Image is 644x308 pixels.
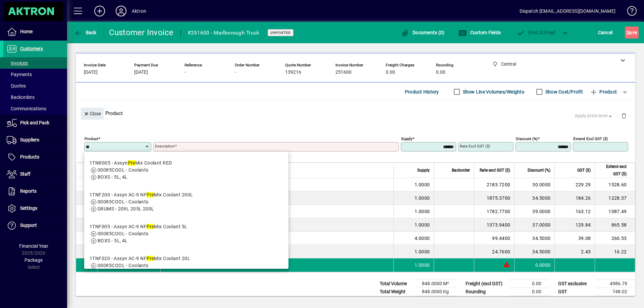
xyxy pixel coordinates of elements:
[402,86,442,98] button: Product History
[417,280,457,288] td: 848.0000 M³
[415,222,430,228] span: 1.0000
[3,149,67,166] a: Products
[555,280,595,288] td: GST exclusive
[415,235,430,242] span: 4.0000
[76,101,635,125] div: Product
[3,166,67,183] a: Staff
[460,144,490,148] mat-label: Rate excl GST ($)
[84,108,101,119] span: Close
[3,115,67,131] a: Pick and Pack
[478,208,510,215] div: 1782.7700
[67,26,104,39] app-page-header-button: Back
[544,88,583,95] label: Show Cost/Profit
[595,205,635,218] td: 1087.49
[555,296,595,304] td: GST inclusive
[415,195,430,201] span: 1.0000
[90,255,190,262] div: 1TNF020 - Axsyn AC-9 NF Mix Coolant 20L
[509,288,549,296] td: 0.00
[415,208,430,215] span: 1.0000
[3,183,67,200] a: Reports
[595,218,635,232] td: 865.58
[98,199,149,204] span: 00085COOL - Coolants
[462,280,509,288] td: Freight (excl GST)
[520,6,615,16] div: Dispatch [EMAIL_ADDRESS][DOMAIN_NAME]
[595,178,635,191] td: 1528.60
[89,5,110,17] button: Add
[3,69,67,80] a: Payments
[517,30,555,35] span: ost & Email
[401,136,412,141] mat-label: Supply
[514,245,554,258] td: 34.5000
[3,80,67,91] a: Quotes
[417,288,457,296] td: 848.0000 Kg
[24,257,43,263] span: Package
[20,29,33,34] span: Home
[598,27,613,38] span: Cancel
[415,181,430,188] span: 1.0000
[98,231,149,236] span: 00085COOL - Coolants
[480,167,510,174] span: Rate excl GST ($)
[7,60,28,66] span: Invoices
[478,248,510,255] div: 24.7600
[478,235,510,242] div: 99.4400
[627,30,629,35] span: S
[20,171,31,177] span: Staff
[90,191,193,198] div: 1TNF200 - Axsyn AC-9 NF Mix Coolant 200L
[20,137,39,142] span: Suppliers
[627,27,637,38] span: ave
[98,238,128,243] span: BOXS - 5L, 4L
[20,205,37,211] span: Settings
[595,191,635,205] td: 1228.37
[235,70,236,75] span: -
[555,288,595,296] td: GST
[554,245,595,258] td: 2.43
[405,86,439,97] span: Product History
[3,132,67,148] a: Suppliers
[573,136,608,141] mat-label: Extend excl GST ($)
[514,232,554,245] td: 34.5000
[462,288,509,296] td: Rounding
[554,178,595,191] td: 229.29
[478,195,510,201] div: 1875.3700
[415,262,430,268] span: 1.0000
[79,110,105,116] app-page-header-button: Close
[98,263,149,268] span: 00085COOL - Coolants
[270,30,291,35] span: Unposted
[132,6,146,16] div: Aktron
[84,70,98,75] span: [DATE]
[595,288,635,296] td: 748.02
[514,178,554,191] td: 30.0000
[572,110,616,122] button: Apply price level
[595,232,635,245] td: 260.53
[3,200,67,217] a: Settings
[84,250,288,282] mat-option: 1TNF020 - Axsyn AC-9 NF Pre Mix Coolant 20L
[436,70,445,75] span: 0.00
[595,280,635,288] td: 4986.79
[399,26,446,39] button: Documents (0)
[110,5,132,17] button: Profile
[514,218,554,232] td: 37.0000
[554,205,595,218] td: 163.12
[98,206,154,211] span: DRUMS - 209L 205L 200L
[187,27,260,38] div: #251600 - Marlborough Truck
[3,91,67,103] a: Backorders
[90,160,172,167] div: 1TNR005 - Axsyn Mix Coolant RED
[335,70,352,75] span: 251600
[84,186,288,218] mat-option: 1TNF200 - Axsyn AC-9 NF Pre Mix Coolant 200L
[376,280,417,288] td: Total Volume
[595,245,635,258] td: 16.22
[599,163,627,178] span: Extend excl GST ($)
[81,108,104,120] button: Close
[462,88,524,95] label: Show Line Volumes/Weights
[514,205,554,218] td: 39.0000
[84,154,288,186] mat-option: 1TNR005 - Axsyn Pre Mix Coolant RED
[90,223,187,230] div: 1TNF005 - Axsyn AC-9 NF Mix Coolant 5L
[184,70,186,75] span: -
[74,30,97,35] span: Back
[513,26,559,39] button: Post & Email
[457,26,502,39] button: Custom Fields
[616,108,632,124] button: Delete
[575,112,613,119] span: Apply price level
[7,72,32,77] span: Payments
[128,160,135,166] em: Pre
